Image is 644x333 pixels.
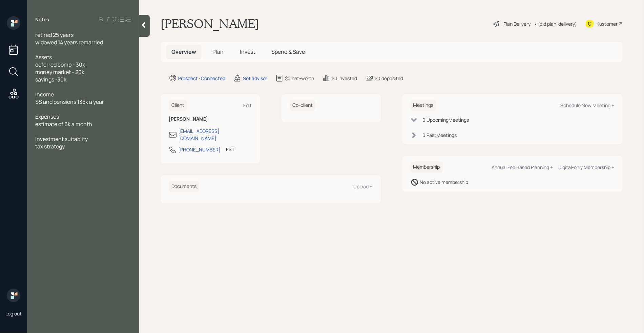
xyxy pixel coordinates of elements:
h6: Documents [169,181,199,192]
div: Set advisor [243,75,267,82]
div: EST [226,146,234,153]
div: 0 Upcoming Meeting s [423,116,469,123]
img: retirable_logo.png [7,289,20,302]
span: investment suitablity [35,135,88,143]
div: [PHONE_NUMBER] [178,146,221,153]
div: [EMAIL_ADDRESS][DOMAIN_NAME] [178,127,252,142]
h6: [PERSON_NAME] [169,116,252,122]
span: Invest [240,48,255,55]
span: widowed 14 years remarried [35,39,103,46]
div: $0 deposited [375,75,403,82]
span: tax strategy [35,143,65,150]
h6: Membership [411,162,443,173]
div: 0 Past Meeting s [423,132,457,139]
h6: Meetings [411,100,436,111]
span: Spend & Save [271,48,305,55]
div: Prospect · Connected [178,75,225,82]
span: deferred comp - 30k [35,61,85,68]
div: $0 net-worth [285,75,314,82]
div: Log out [5,310,22,317]
div: Upload + [354,183,373,190]
div: $0 invested [332,75,357,82]
span: Expenses [35,113,59,120]
h6: Client [169,100,187,111]
span: estimate of 6k a month [35,120,92,128]
span: Income [35,91,54,98]
label: Notes [35,16,49,23]
div: Plan Delivery [503,20,531,27]
h6: Co-client [290,100,315,111]
div: Schedule New Meeting + [560,102,614,109]
div: Annual Fee Based Planning + [492,164,553,170]
span: savings -30k [35,76,66,83]
span: retired 25 years [35,31,74,39]
span: Overview [171,48,196,55]
span: SS and pensions 135k a year [35,98,104,105]
span: money market - 20k [35,68,84,76]
span: Assets [35,53,52,61]
div: Kustomer [597,20,618,27]
h1: [PERSON_NAME] [161,16,259,31]
div: Digital-only Membership + [558,164,614,170]
div: • (old plan-delivery) [534,20,577,27]
div: No active membership [420,179,469,186]
span: Plan [212,48,224,55]
div: Edit [243,102,252,109]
